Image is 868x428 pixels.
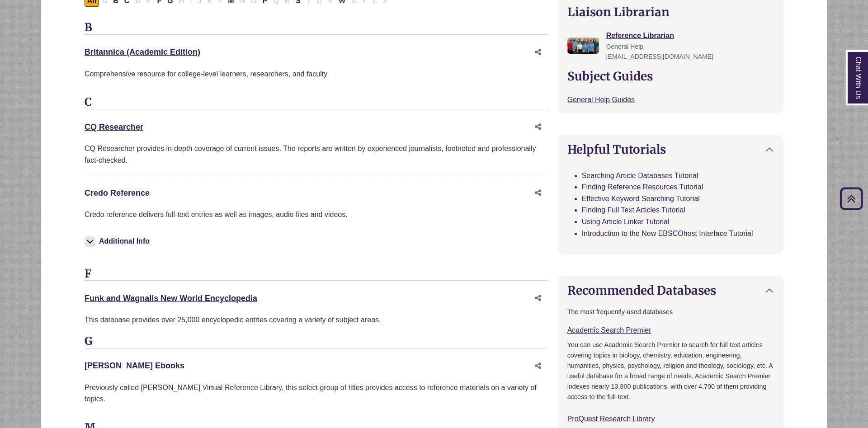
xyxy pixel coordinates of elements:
a: [PERSON_NAME] Ebooks [85,361,184,370]
button: Share this database [529,290,547,307]
button: Share this database [529,44,547,61]
a: Credo Reference [85,188,150,198]
p: You can use Academic Search Premier to search for full text articles covering topics in biology, ... [567,340,774,402]
a: General Help Guides [567,96,635,103]
a: ProQuest Research Library [567,415,655,423]
a: Reference Librarian [606,32,674,39]
div: This database provides over 25,000 encyclopedic entries covering a variety of subject areas. [85,314,547,326]
h3: G [85,335,547,348]
a: Academic Search Premier [567,326,651,334]
h2: Liaison Librarian [567,5,774,19]
span: [EMAIL_ADDRESS][DOMAIN_NAME] [606,53,713,60]
h3: F [85,268,547,281]
button: Share this database [529,357,547,375]
button: Recommended Databases [558,276,783,305]
a: CQ Researcher [85,122,143,132]
a: Funk and Wagnalls New World Encyclopedia [85,294,257,303]
p: Credo reference delivers full-text entries as well as images, audio files and videos. [85,209,547,221]
button: Share this database [529,118,547,136]
div: CQ Researcher provides in-depth coverage of current issues. The reports are written by experience... [85,143,547,166]
p: Comprehensive resource for college-level learners, researchers, and faculty [85,68,547,80]
button: Helpful Tutorials [558,135,783,164]
h3: C [85,96,547,109]
button: Additional Info [85,235,152,248]
a: Finding Full Text Articles Tutorial [582,206,685,214]
img: Reference Librarian [567,38,599,54]
h2: Subject Guides [567,69,774,83]
span: General Help [606,43,644,50]
a: Introduction to the New EBSCOhost Interface Tutorial [582,230,753,237]
a: Back to Top [837,193,866,205]
button: Share this database [529,184,547,202]
a: Searching Article Databases Tutorial [582,172,698,179]
p: The most frequently-used databases [567,307,774,317]
p: Previously called [PERSON_NAME] Virtual Reference Library, this select group of titles provides a... [85,382,547,405]
a: Effective Keyword Searching Tutorial [582,195,700,202]
h3: B [85,21,547,35]
a: Finding Reference Resources Tutorial [582,183,703,191]
a: Using Article Linker Tutorial [582,218,670,226]
a: Britannica (Academic Edition) [85,47,200,56]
